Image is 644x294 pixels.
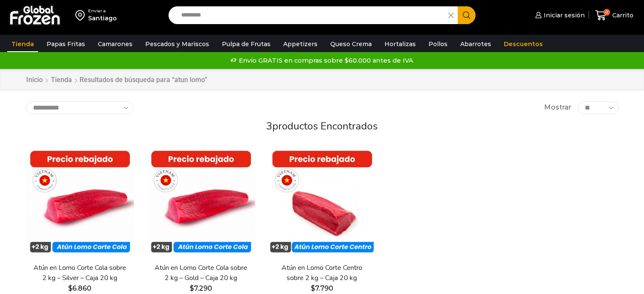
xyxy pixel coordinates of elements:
a: Appetizers [279,36,322,52]
span: Iniciar sesión [542,11,585,19]
span: 0 [603,9,610,16]
div: Enviar a [88,8,117,14]
a: Pulpa de Frutas [218,36,275,52]
a: Descuentos [500,36,547,52]
nav: Breadcrumb [26,75,207,85]
a: Pollos [424,36,452,52]
h1: Resultados de búsqueda para “atun lomo” [80,76,207,84]
a: Pescados y Mariscos [141,36,213,52]
a: Inicio [26,75,43,85]
span: $ [311,284,315,292]
span: productos encontrados [272,119,378,133]
a: Papas Fritas [42,36,89,52]
bdi: 6.860 [68,284,91,292]
span: 3 [266,119,272,133]
a: Queso Crema [326,36,376,52]
a: Abarrotes [456,36,495,52]
a: Atún en Lomo Corte Cola sobre 2 kg – Silver – Caja 20 kg [31,263,128,283]
a: Camarones [94,36,137,52]
img: address-field-icon.svg [75,8,88,22]
span: Mostrar [544,103,571,113]
a: Tienda [50,75,72,85]
a: Hortalizas [380,36,420,52]
span: Carrito [610,11,633,19]
select: Pedido de la tienda [26,102,134,114]
a: Atún en Lomo Corte Cola sobre 2 kg – Gold – Caja 20 kg [152,263,249,283]
bdi: 7.290 [190,284,212,292]
a: Tienda [7,36,38,52]
span: $ [190,284,194,292]
a: 0 Carrito [593,5,636,25]
div: Santiago [88,14,117,22]
a: Iniciar sesión [533,7,585,24]
span: $ [68,284,72,292]
button: Search button [458,6,475,24]
a: Atún en Lomo Corte Centro sobre 2 kg – Caja 20 kg [273,263,370,283]
bdi: 7.790 [311,284,333,292]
